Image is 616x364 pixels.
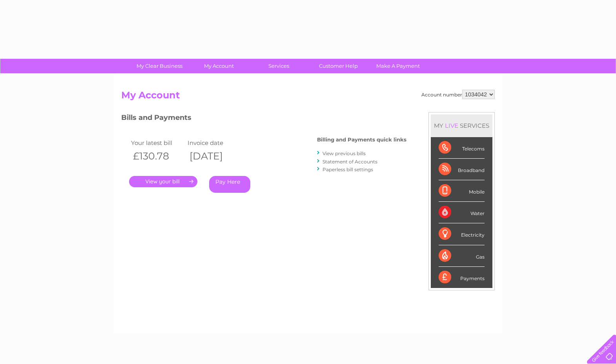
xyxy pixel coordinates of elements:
[366,59,430,73] a: Make A Payment
[129,148,186,164] th: £130.78
[186,148,242,164] th: [DATE]
[129,138,186,148] td: Your latest bill
[127,59,192,73] a: My Clear Business
[439,223,485,245] div: Electricity
[439,245,485,267] div: Gas
[323,159,377,165] a: Statement of Accounts
[306,59,371,73] a: Customer Help
[443,122,460,129] div: LIVE
[421,90,495,99] div: Account number
[323,150,366,156] a: View previous bills
[121,90,495,105] h2: My Account
[439,137,485,159] div: Telecoms
[431,114,492,137] div: MY SERVICES
[317,137,406,143] h4: Billing and Payments quick links
[439,180,485,202] div: Mobile
[187,59,252,73] a: My Account
[439,202,485,223] div: Water
[129,176,197,187] a: .
[323,167,373,172] a: Paperless bill settings
[121,112,406,126] h3: Bills and Payments
[439,267,485,288] div: Payments
[186,138,242,148] td: Invoice date
[246,59,311,73] a: Services
[209,176,250,193] a: Pay Here
[439,159,485,180] div: Broadband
